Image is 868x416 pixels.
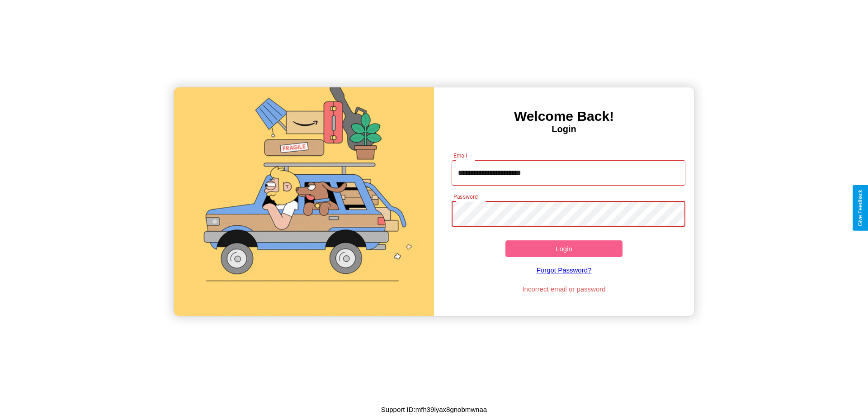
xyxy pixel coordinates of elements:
p: Support ID: mfh39lyax8gnobmwnaa [381,403,487,416]
img: gif [174,87,434,316]
a: Forgot Password? [447,257,681,283]
button: Login [505,240,623,257]
h3: Welcome Back! [434,109,694,124]
div: Give Feedback [857,190,863,226]
h4: Login [434,124,694,134]
p: Incorrect email or password [447,283,681,295]
label: Password [453,193,477,201]
label: Email [453,152,467,159]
